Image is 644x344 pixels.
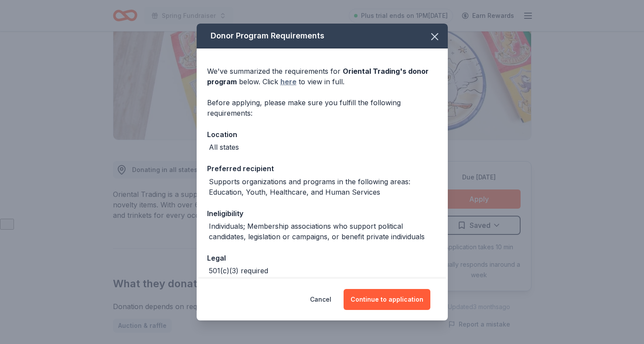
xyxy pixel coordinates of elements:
[310,289,331,310] button: Cancel
[280,76,296,87] a: here
[207,129,437,140] div: Location
[209,265,268,276] div: 501(c)(3) required
[209,176,437,197] div: Supports organizations and programs in the following areas: Education, Youth, Healthcare, and Hum...
[207,163,437,174] div: Preferred recipient
[344,289,430,310] button: Continue to application
[207,208,437,219] div: Ineligibility
[197,24,448,48] div: Donor Program Requirements
[209,221,437,242] div: Individuals; Membership associations who support political candidates, legislation or campaigns, ...
[207,252,437,264] div: Legal
[207,66,437,87] div: We've summarized the requirements for below. Click to view in full.
[207,97,437,118] div: Before applying, please make sure you fulfill the following requirements:
[209,142,239,152] div: All states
